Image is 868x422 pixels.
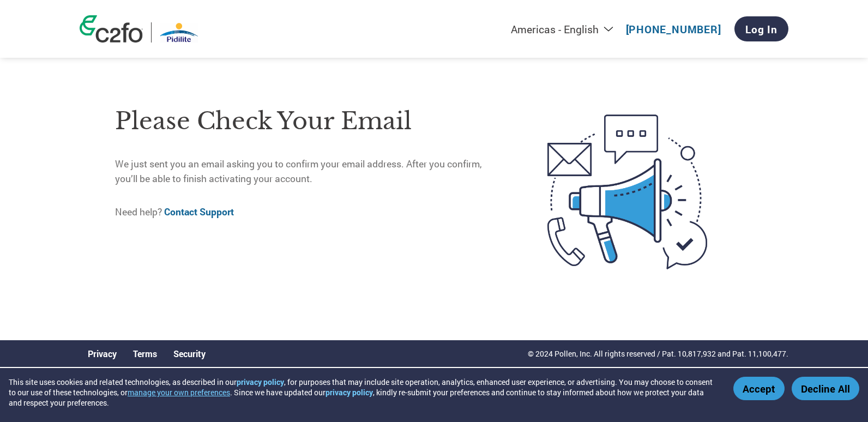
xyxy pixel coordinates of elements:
[9,377,718,408] div: This site uses cookies and related technologies, as described in our , for purposes that may incl...
[792,377,859,400] button: Decline All
[115,104,502,139] h1: Please check your email
[626,22,721,36] a: [PHONE_NUMBER]
[733,377,785,400] button: Accept
[325,387,373,397] a: privacy policy
[237,377,284,387] a: privacy policy
[80,15,143,43] img: c2fo logo
[133,348,157,359] a: Terms
[115,157,502,186] p: We just sent you an email asking you to confirm your email address. After you confirm, you’ll be ...
[128,387,230,397] button: manage your own preferences
[528,348,788,359] p: © 2024 Pollen, Inc. All rights reserved / Pat. 10,817,932 and Pat. 11,100,477.
[734,16,788,41] a: Log In
[115,205,502,219] p: Need help?
[88,348,117,359] a: Privacy
[164,206,234,218] a: Contact Support
[502,95,753,289] img: open-email
[160,22,198,43] img: Pidilite Industries
[173,348,206,359] a: Security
